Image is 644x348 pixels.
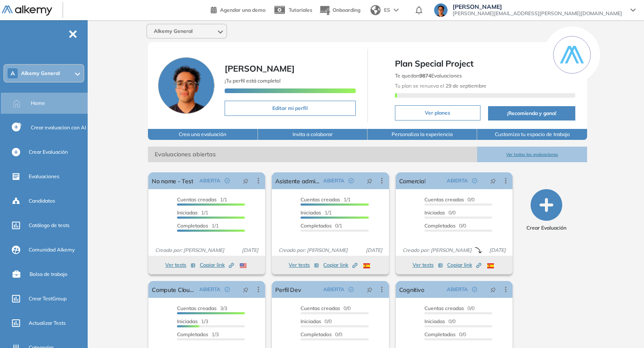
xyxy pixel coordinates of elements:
img: arrow [394,8,399,12]
span: Onboarding [333,7,360,13]
span: Evaluaciones abiertas [148,147,477,162]
span: Completados [301,331,332,337]
span: Crear TestGroup [29,295,67,302]
span: pushpin [243,177,249,184]
span: Tutoriales [289,7,312,13]
button: Ver planes [395,105,481,120]
span: Completados [177,222,208,229]
span: check-circle [472,178,477,183]
span: Alkemy General [21,70,60,77]
span: Iniciadas [424,318,445,324]
span: 3/3 [177,305,227,311]
button: Crear Evaluación [526,189,566,232]
button: pushpin [360,174,379,187]
button: Invita a colaborar [258,129,368,140]
span: Te quedan Evaluaciones [395,72,462,79]
span: 0/0 [424,209,456,216]
span: 1/3 [177,331,219,337]
span: ABIERTA [199,286,220,293]
img: ESP [363,263,370,268]
span: Comunidad Alkemy [29,246,75,254]
span: Completados [177,331,208,337]
span: 1/1 [177,222,219,229]
span: 0/0 [301,318,332,324]
span: Crear Evaluación [526,224,566,232]
span: Bolsa de trabajo [30,270,67,278]
span: pushpin [490,177,496,184]
span: Copiar link [323,261,357,269]
span: Completados [424,331,456,337]
span: pushpin [243,286,249,293]
span: pushpin [490,286,496,293]
img: Logo [2,5,52,16]
span: Creado por: [PERSON_NAME] [275,246,351,254]
span: 1/1 [177,196,227,203]
span: [DATE] [486,246,509,254]
span: Tu plan se renueva el [395,83,486,89]
span: Crear evaluacion con AI [31,124,86,131]
span: Iniciadas [177,209,198,216]
button: pushpin [236,283,255,296]
span: 0/0 [424,318,456,324]
button: Copiar link [447,260,481,270]
span: Candidatos [29,197,55,205]
span: [PERSON_NAME] [453,3,622,10]
button: Ver tests [289,260,319,270]
span: Cuentas creadas [424,305,464,311]
button: pushpin [484,174,502,187]
span: 0/0 [424,331,466,337]
b: 29 de septiembre [444,83,486,89]
span: Completados [301,222,332,229]
a: Asistente administrativo [275,172,319,189]
span: Cuentas creadas [177,196,217,203]
span: Cuentas creadas [301,305,340,311]
button: Editar mi perfil [225,101,355,116]
span: Completados [424,222,456,229]
a: Agendar una demo [211,4,266,14]
span: pushpin [367,286,373,293]
span: ABIERTA [323,177,344,185]
button: Ver todas las evaluaciones [477,147,587,162]
span: Iniciadas [177,318,198,324]
a: No name - Test [152,172,193,189]
a: Comercial [399,172,426,189]
a: Perfil Dev [275,281,301,298]
span: ES [384,6,390,14]
button: ¡Recomienda y gana! [488,106,575,120]
span: 1/1 [177,209,208,216]
button: Crea una evaluación [148,129,258,140]
button: Ver tests [413,260,443,270]
img: world [370,5,381,15]
a: Compute Cloud Services - Test Farid [152,281,196,298]
button: Copiar link [200,260,234,270]
span: pushpin [367,177,373,184]
span: ABIERTA [323,286,344,293]
button: pushpin [360,283,379,296]
span: Iniciadas [301,318,321,324]
b: 9874 [419,72,431,79]
span: ABIERTA [199,177,220,185]
span: Creado por: [PERSON_NAME] [399,246,475,254]
span: Iniciadas [424,209,445,216]
span: Agendar una demo [220,7,266,13]
span: check-circle [472,287,477,292]
span: Crear Evaluación [29,148,68,156]
span: Actualizar Tests [29,319,66,327]
span: 0/0 [301,331,342,337]
button: Onboarding [319,1,360,19]
span: 0/1 [301,222,342,229]
button: Personaliza la experiencia [368,129,477,140]
span: [DATE] [362,246,386,254]
span: Creado por: [PERSON_NAME] [152,246,228,254]
span: 0/0 [424,305,475,311]
span: 1/1 [301,196,351,203]
span: Catálogo de tests [29,222,70,229]
button: pushpin [236,174,255,187]
span: Home [31,99,45,107]
img: ESP [487,263,494,268]
a: Cognitivo [399,281,424,298]
span: Alkemy General [154,28,193,35]
span: Plan Special Project [395,57,575,70]
span: Iniciadas [301,209,321,216]
span: check-circle [225,287,230,292]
